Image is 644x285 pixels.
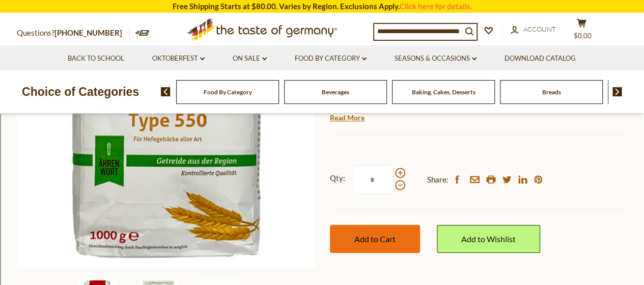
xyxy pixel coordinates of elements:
a: Download Catalog [505,53,576,64]
a: Seasons & Occasions [395,53,477,64]
div: Move To ... [4,22,640,32]
a: On Sale [233,53,267,64]
a: Click here for details. [400,2,472,11]
div: Sort A > Z [4,4,640,13]
p: Questions? [17,27,130,40]
a: Oktoberfest [152,53,205,64]
a: [PHONE_NUMBER] [54,28,122,37]
div: Move To ... [4,68,640,77]
div: Sort New > Old [4,13,640,22]
img: next arrow [612,87,622,96]
a: Beverages [322,88,349,96]
div: Rename [4,59,640,68]
a: Back to School [68,53,124,64]
div: Delete [4,32,640,41]
span: Account [523,25,556,33]
img: previous arrow [161,87,171,96]
span: $0.00 [574,32,592,40]
a: Food By Category [295,53,367,64]
a: Account [511,24,556,35]
a: Food By Category [204,88,252,96]
a: Breads [542,88,561,96]
div: Sign out [4,50,640,59]
a: Baking, Cakes, Desserts [412,88,475,96]
button: $0.00 [567,18,597,44]
div: Options [4,41,640,50]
